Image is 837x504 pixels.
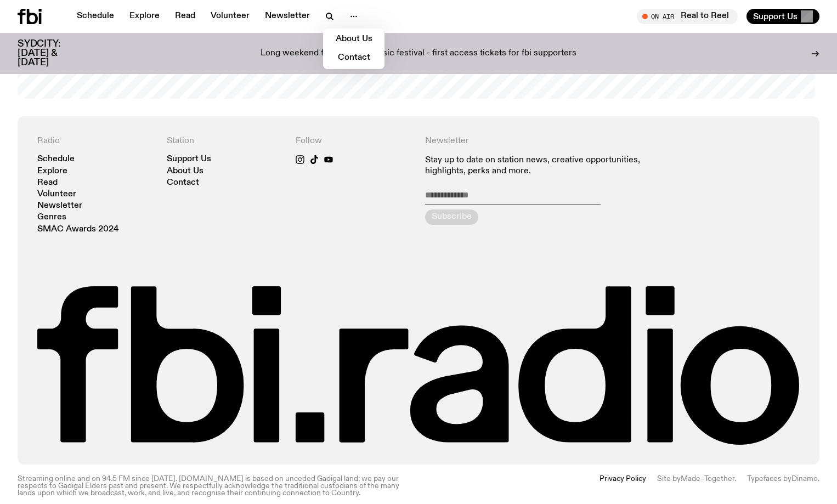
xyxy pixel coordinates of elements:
[18,475,412,497] p: Streaming online and on 94.5 FM since [DATE]. [DOMAIN_NAME] is based on unceded Gadigal land; we ...
[600,475,646,497] a: Privacy Policy
[637,9,738,24] button: On AirReal to Reel
[734,475,736,483] span: .
[167,136,283,146] h4: Station
[818,475,819,483] span: .
[167,155,211,163] a: Support Us
[37,167,67,175] a: Explore
[37,179,58,187] a: Read
[37,213,66,222] a: Genres
[296,136,412,146] h4: Follow
[18,39,88,67] h3: SYDCITY: [DATE] & [DATE]
[425,136,670,146] h4: Newsletter
[747,475,791,483] span: Typefaces by
[37,225,119,234] a: SMAC Awards 2024
[167,179,199,187] a: Contact
[258,9,316,24] a: Newsletter
[681,475,734,483] a: Made–Together
[70,9,121,24] a: Schedule
[167,167,203,175] a: About Us
[168,9,202,24] a: Read
[425,209,478,225] button: Subscribe
[37,155,75,163] a: Schedule
[204,9,256,24] a: Volunteer
[753,12,798,21] span: Support Us
[326,32,381,47] a: About Us
[261,49,576,59] p: Long weekend fundraiser & music festival - first access tickets for fbi supporters
[37,136,154,146] h4: Radio
[326,50,381,66] a: Contact
[657,475,681,483] span: Site by
[425,155,670,176] p: Stay up to date on station news, creative opportunities, highlights, perks and more.
[37,202,82,210] a: Newsletter
[791,475,818,483] a: Dinamo
[123,9,166,24] a: Explore
[37,190,76,199] a: Volunteer
[746,9,819,24] button: Support Us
